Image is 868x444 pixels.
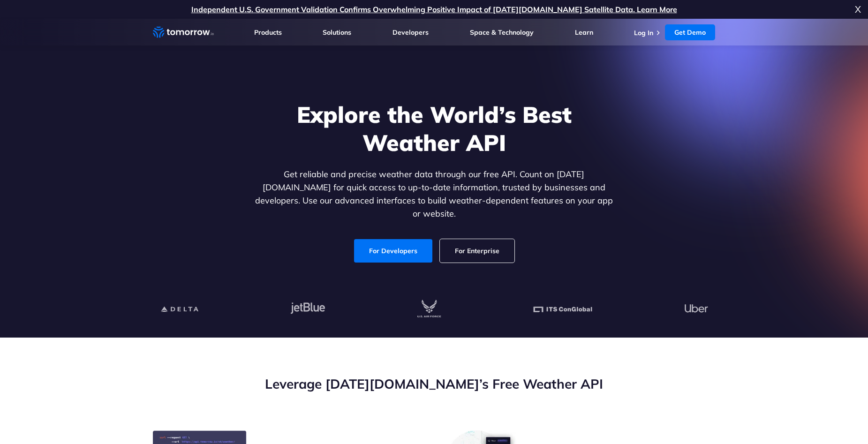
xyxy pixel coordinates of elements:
a: Developers [392,28,429,37]
a: For Developers [354,239,432,263]
a: For Enterprise [440,239,514,263]
p: Get reliable and precise weather data through our free API. Count on [DATE][DOMAIN_NAME] for quic... [253,168,615,220]
a: Home link [153,25,214,39]
a: Get Demo [665,24,715,40]
a: Independent U.S. Government Validation Confirms Overwhelming Positive Impact of [DATE][DOMAIN_NAM... [191,5,677,14]
a: Learn [575,28,593,37]
a: Products [254,28,282,37]
a: Log In [634,29,653,37]
h1: Explore the World’s Best Weather API [253,100,615,157]
a: Space & Technology [470,28,534,37]
a: Solutions [323,28,351,37]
